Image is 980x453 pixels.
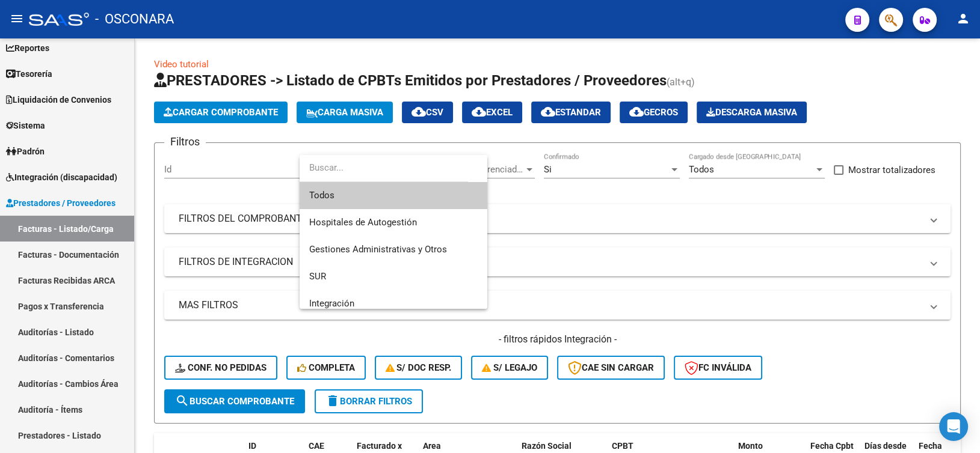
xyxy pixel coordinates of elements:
[309,182,478,209] span: Todos
[309,298,354,309] span: Integración
[309,217,417,228] span: Hospitales de Autogestión
[309,271,326,282] span: SUR
[939,412,968,441] div: Open Intercom Messenger
[309,244,447,255] span: Gestiones Administrativas y Otros
[300,154,468,181] input: dropdown search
